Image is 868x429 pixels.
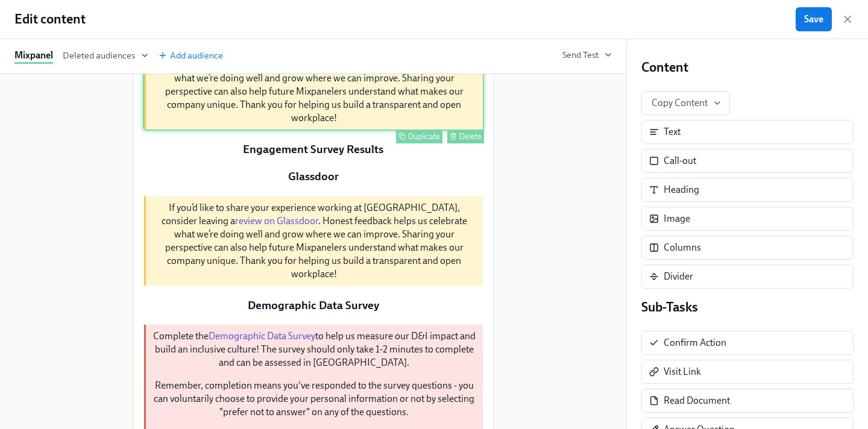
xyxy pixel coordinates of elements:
div: Confirm Action [664,336,726,349]
div: Visit Link [641,360,854,384]
div: Read Document [641,389,854,413]
span: Add audience [158,49,223,61]
div: Confirm Action [641,331,854,355]
div: Mixpanel [14,49,53,64]
button: Save [796,7,832,31]
h1: Edit content [14,10,86,28]
span: Deleted audiences [63,49,148,61]
div: Image [664,212,690,225]
div: Divider [641,265,854,289]
div: Columns [664,241,701,254]
span: Save [804,13,823,25]
button: Copy Content [641,91,730,115]
div: Text [664,125,681,139]
div: If you’d like to share your experience working at [GEOGRAPHIC_DATA], consider leaving areview on ... [143,39,484,131]
button: Send Test [562,49,612,61]
div: Columns [641,236,854,260]
div: Call-out [664,154,696,168]
h4: Sub-Tasks [641,298,854,316]
button: Add audience [158,49,223,63]
span: Copy Content [652,97,720,109]
div: Demographic Data Survey [143,296,484,315]
div: Heading [664,183,699,196]
button: Delete [447,130,484,143]
div: Engagement Survey Results [143,140,484,158]
div: Delete [459,132,482,141]
div: Image [641,207,854,231]
div: Call-out [641,149,854,173]
div: Divider [664,270,693,283]
div: Duplicate [408,132,440,141]
div: If you’d like to share your experience working at [GEOGRAPHIC_DATA], consider leaving areview on ... [143,195,484,287]
button: Deleted audiences [63,49,148,63]
div: Read Document [664,394,730,407]
h4: Content [641,58,854,77]
div: Glassdoor [143,168,484,186]
button: Duplicate [396,130,442,143]
div: Visit Link [664,365,701,378]
div: Text [641,120,854,144]
div: Heading [641,178,854,202]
